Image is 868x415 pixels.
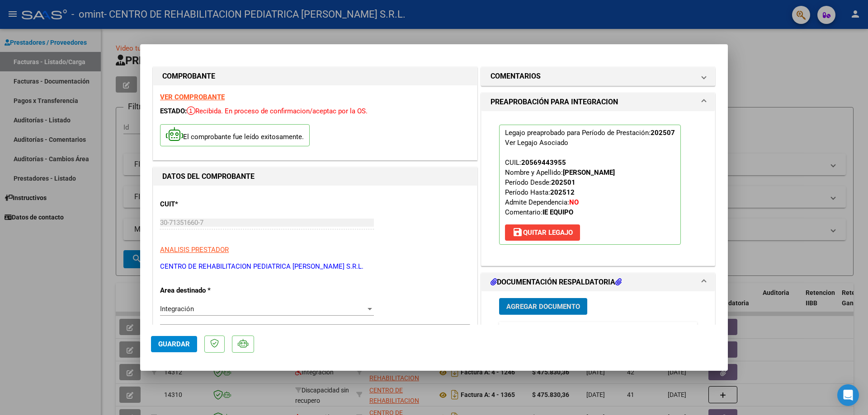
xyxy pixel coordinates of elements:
[648,322,693,341] datatable-header-cell: Subido
[158,340,190,348] span: Guardar
[160,261,470,272] p: CENTRO DE REHABILITACION PEDIATRICA [PERSON_NAME] S.R.L.
[521,158,566,168] div: 20569443955
[481,93,715,111] mat-expansion-panel-header: PREAPROBACIÓN PARA INTEGRACION
[187,107,368,115] span: Recibida. En proceso de confirmacion/aceptac por la OS.
[505,159,615,216] span: CUIL: Nombre y Apellido: Período Desde: Período Hasta: Admite Dependencia:
[160,305,194,313] span: Integración
[693,322,739,341] datatable-header-cell: Acción
[551,178,576,187] strong: 202501
[542,208,573,216] strong: IE EQUIPO
[481,273,715,291] mat-expansion-panel-header: DOCUMENTACIÓN RESPALDATORIA
[505,138,568,148] div: Ver Legajo Asociado
[505,224,580,241] button: Quitar Legajo
[491,97,618,107] h1: PREAPROBACIÓN PARA INTEGRACION
[160,124,310,146] p: El comprobante fue leído exitosamente.
[491,71,541,82] h1: COMENTARIOS
[506,303,580,311] span: Agregar Documento
[499,298,587,315] button: Agregar Documento
[651,129,675,137] strong: 202507
[550,188,575,196] strong: 202512
[162,172,255,181] strong: DATOS DEL COMPROBANTE
[499,125,681,245] p: Legajo preaprobado para Período de Prestación:
[162,72,215,80] strong: COMPROBANTE
[491,277,622,288] h1: DOCUMENTACIÓN RESPALDATORIA
[512,228,573,237] span: Quitar Legajo
[160,93,225,101] a: VER COMPROBANTE
[569,198,579,206] strong: NO
[590,322,648,341] datatable-header-cell: Usuario
[499,322,522,341] datatable-header-cell: ID
[160,246,229,254] span: ANALISIS PRESTADOR
[160,199,253,210] p: CUIT
[837,384,859,406] div: Open Intercom Messenger
[481,111,715,266] div: PREAPROBACIÓN PARA INTEGRACION
[505,208,573,216] span: Comentario:
[481,67,715,85] mat-expansion-panel-header: COMENTARIOS
[512,227,523,238] mat-icon: save
[522,322,590,341] datatable-header-cell: Documento
[151,336,197,352] button: Guardar
[160,107,187,115] span: ESTADO:
[563,168,615,177] strong: [PERSON_NAME]
[160,285,253,296] p: Area destinado *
